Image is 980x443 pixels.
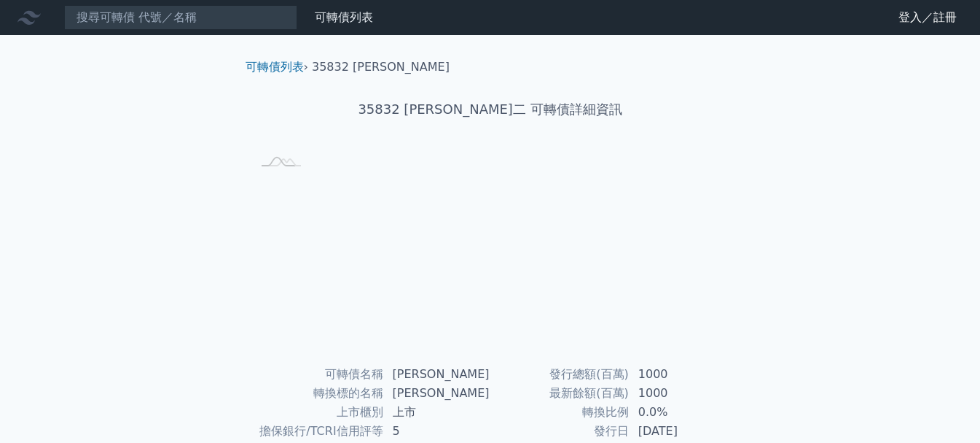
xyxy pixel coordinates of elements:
td: 轉換比例 [490,403,630,422]
td: 5 [384,422,490,441]
td: 擔保銀行/TCRI信用評等 [251,422,384,441]
li: 35832 [PERSON_NAME] [312,58,450,76]
td: 發行總額(百萬) [490,365,630,384]
td: [PERSON_NAME] [384,365,490,384]
td: 上市 [384,403,490,422]
a: 可轉債列表 [315,10,373,24]
a: 可轉債列表 [246,60,304,74]
a: 登入／註冊 [887,6,968,29]
li: › [246,58,308,76]
td: 1000 [630,365,729,384]
td: 1000 [630,384,729,403]
td: 轉換標的名稱 [251,384,384,403]
input: 搜尋可轉債 代號／名稱 [64,5,297,30]
td: 發行日 [490,422,630,441]
td: [DATE] [630,422,729,441]
td: 最新餘額(百萬) [490,384,630,403]
td: [PERSON_NAME] [384,384,490,403]
td: 可轉債名稱 [251,365,384,384]
td: 0.0% [630,403,729,422]
h1: 35832 [PERSON_NAME]二 可轉債詳細資訊 [234,99,747,120]
td: 上市櫃別 [251,403,384,422]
